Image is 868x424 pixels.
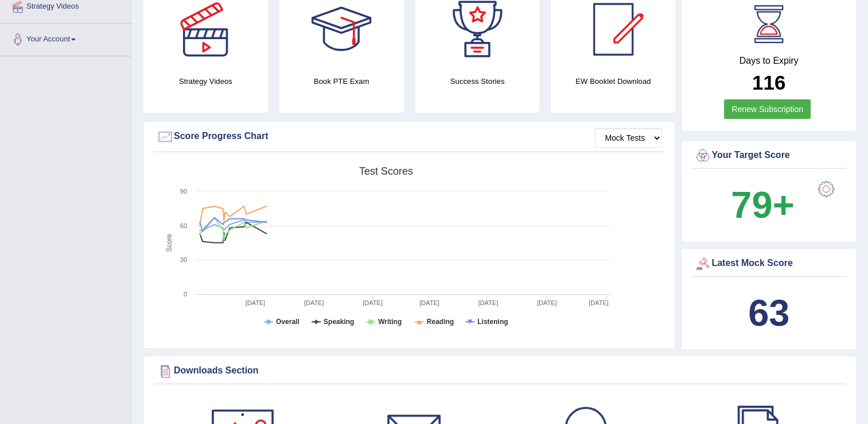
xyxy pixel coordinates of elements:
[694,147,843,164] div: Your Target Score
[427,318,454,326] tspan: Reading
[359,165,413,177] tspan: Test scores
[478,299,498,306] tspan: [DATE]
[143,75,268,87] h4: Strategy Videos
[165,234,173,252] tspan: Score
[589,299,609,306] tspan: [DATE]
[748,292,789,334] b: 63
[378,318,402,326] tspan: Writing
[724,99,811,119] a: Renew Subscription
[694,56,843,66] h4: Days to Expiry
[419,299,439,306] tspan: [DATE]
[157,128,662,145] div: Score Progress Chart
[415,75,540,87] h4: Success Stories
[180,222,187,229] text: 60
[184,291,187,298] text: 0
[1,24,131,52] a: Your Account
[304,299,324,306] tspan: [DATE]
[180,188,187,195] text: 90
[180,256,187,263] text: 30
[246,299,266,306] tspan: [DATE]
[694,255,843,272] div: Latest Mock Score
[551,75,675,87] h4: EW Booklet Download
[537,299,557,306] tspan: [DATE]
[363,299,383,306] tspan: [DATE]
[276,318,299,326] tspan: Overall
[279,75,404,87] h4: Book PTE Exam
[324,318,354,326] tspan: Speaking
[731,184,794,226] b: 79+
[752,71,785,94] b: 116
[157,363,843,380] div: Downloads Section
[477,318,508,326] tspan: Listening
